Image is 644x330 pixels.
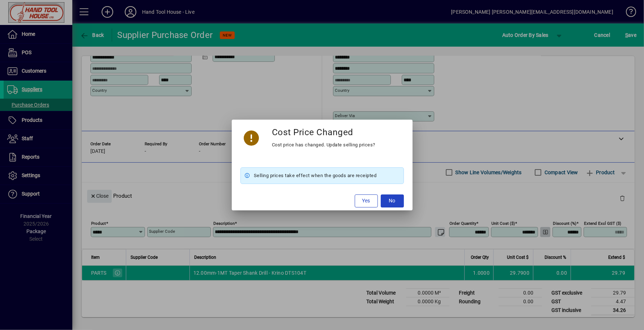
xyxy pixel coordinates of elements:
span: No [389,197,396,205]
span: Selling prices take effect when the goods are receipted [254,171,377,180]
button: Yes [355,194,378,207]
div: Cost price has changed. Update selling prices? [272,141,375,149]
h3: Cost Price Changed [272,127,353,137]
button: No [381,194,404,207]
span: Yes [362,197,370,205]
